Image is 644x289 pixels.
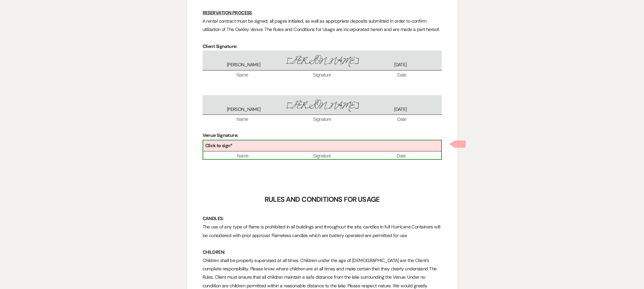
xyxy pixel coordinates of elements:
b: Click to sign* [205,143,233,148]
span: [PERSON_NAME] [205,62,283,68]
span: Date [362,116,441,123]
strong: CANDLES: [203,215,224,221]
strong: RULES AND CONDITIONS FOR USAGE [265,195,379,204]
strong: CHILDREN: [203,249,225,255]
span: Name [203,72,282,79]
span: Signature [282,72,362,79]
span: The use of any type of flame is prohibited in all buildings and throughout the site, candles in f... [203,224,441,238]
span: Name [203,153,283,159]
span: Signature [282,116,362,123]
span: Name [203,116,282,123]
span: [PERSON_NAME] [205,106,283,113]
span: Date [362,72,441,79]
u: RESERVATION PROCESS [203,10,252,16]
span: Date [362,153,441,159]
span: [PERSON_NAME] [283,99,361,113]
strong: Client Signature: [203,43,237,49]
span: [DATE] [361,62,439,68]
span: Signature [283,153,362,159]
strong: Venue Signature: [203,132,238,138]
span: [DATE] [361,106,439,113]
span: [PERSON_NAME] [283,54,361,68]
span: A rental contract must be signed, all pages initialed, as well as appropriate deposits submitted ... [203,18,440,32]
